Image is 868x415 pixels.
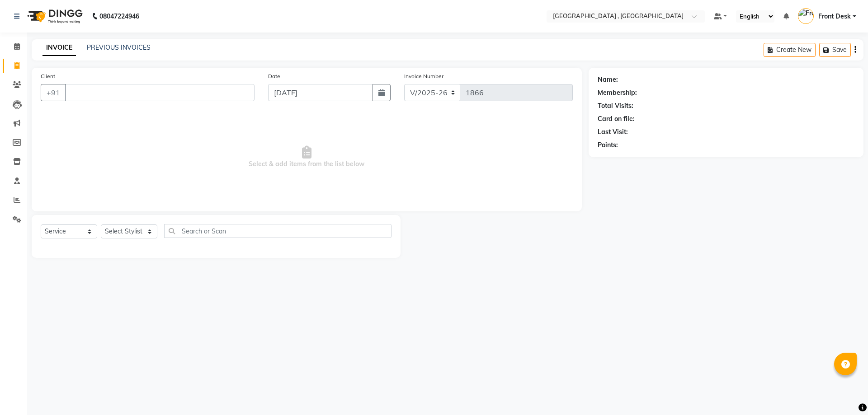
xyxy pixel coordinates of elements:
iframe: chat widget [830,379,859,406]
a: INVOICE [42,40,76,56]
b: 08047224946 [99,4,139,29]
span: Front Desk [818,12,851,21]
img: Front Desk [798,8,814,24]
div: Total Visits: [598,101,633,111]
span: Select & add items from the list below [41,112,573,202]
label: Invoice Number [404,72,443,80]
input: Search by Name/Mobile/Email/Code [65,84,255,101]
img: logo [23,4,85,29]
div: Name: [598,75,618,84]
input: Search or Scan [164,224,392,238]
div: Membership: [598,88,637,98]
label: Client [41,72,55,80]
label: Date [268,72,280,80]
div: Last Visit: [598,127,628,137]
a: PREVIOUS INVOICES [87,43,151,51]
button: Create New [764,43,816,57]
button: Save [819,43,851,57]
button: +91 [41,84,66,101]
div: Card on file: [598,114,635,124]
div: Points: [598,140,618,150]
